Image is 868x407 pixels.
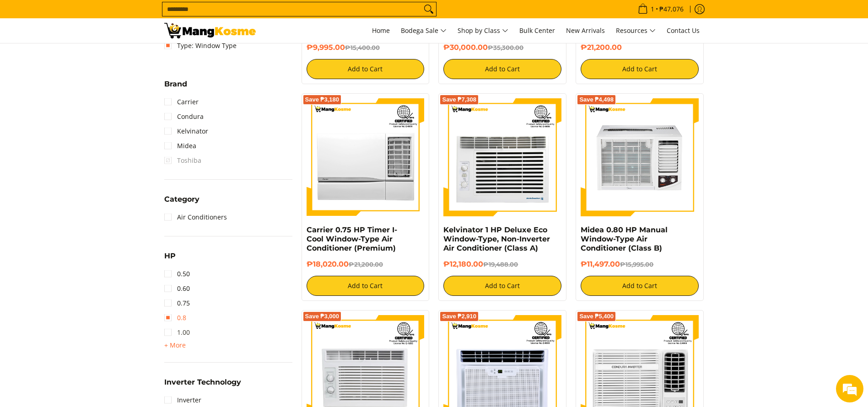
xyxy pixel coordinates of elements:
span: Save ₱7,308 [442,97,476,102]
a: Resources [611,18,660,43]
img: Bodega Sale Aircon l Mang Kosme: Home Appliances Warehouse Sale Window Type [164,23,256,38]
a: 0.8 [164,311,186,325]
a: Kelvinator [164,124,208,139]
a: Midea [164,139,196,153]
summary: Open [164,340,186,351]
a: 1.00 [164,325,190,340]
button: Add to Cart [581,59,699,79]
button: Add to Cart [443,276,561,296]
del: ₱21,200.00 [349,261,383,268]
summary: Open [164,379,241,393]
h6: ₱11,497.00 [581,260,699,269]
a: 0.75 [164,296,190,311]
h6: ₱21,200.00 [581,43,699,52]
span: Save ₱3,180 [305,97,340,102]
button: Add to Cart [443,59,561,79]
a: Kelvinator 1 HP Deluxe Eco Window-Type, Non-Inverter Air Conditioner (Class A) [443,225,550,252]
del: ₱19,488.00 [483,261,518,268]
a: Home [367,18,394,43]
span: Inverter Technology [164,379,241,386]
a: Shop by Class [453,18,513,43]
summary: Open [164,80,187,95]
span: Save ₱4,498 [579,97,614,102]
a: Condura [164,109,204,124]
h6: ₱12,180.00 [443,260,561,269]
button: Add to Cart [307,59,425,79]
a: Bulk Center [515,18,560,43]
span: New Arrivals [566,26,605,35]
span: Bulk Center [519,26,555,35]
del: ₱15,995.00 [620,261,653,268]
span: • [635,4,686,14]
span: Resources [616,25,656,37]
a: New Arrivals [561,18,609,43]
a: 0.50 [164,267,190,281]
span: Contact Us [667,26,700,35]
img: Kelvinator 1 HP Deluxe Eco Window-Type, Non-Inverter Air Conditioner (Class A) [443,98,561,216]
span: Category [164,196,199,203]
a: Carrier [164,95,199,109]
img: Midea 0.80 HP Manual Window-Type Air Conditioner (Class B) [581,98,699,216]
a: Midea 0.80 HP Manual Window-Type Air Conditioner (Class B) [581,225,668,252]
span: Save ₱3,000 [305,314,340,319]
span: + More [164,342,186,349]
img: Carrier 0.75 HP Timer I-Cool Window-Type Air Conditioner (Premium) [307,98,425,216]
a: Type: Window Type [164,38,237,53]
span: Toshiba [164,153,201,168]
a: 0.60 [164,281,190,296]
span: Home [372,26,390,35]
del: ₱15,400.00 [345,44,380,51]
a: Air Conditioners [164,210,227,225]
span: HP [164,252,176,260]
a: Contact Us [662,18,704,43]
a: Bodega Sale [396,18,451,43]
button: Add to Cart [307,276,425,296]
summary: Open [164,196,199,210]
summary: Open [164,252,176,267]
nav: Main Menu [265,18,704,43]
span: Shop by Class [458,25,508,37]
span: Save ₱2,910 [442,314,476,319]
span: ₱47,076 [658,6,685,12]
h6: ₱9,995.00 [307,43,425,52]
del: ₱35,300.00 [488,44,523,51]
span: Brand [164,80,187,88]
span: 1 [649,6,656,12]
h6: ₱18,020.00 [307,260,425,269]
h6: ₱30,000.00 [443,43,561,52]
span: Save ₱5,400 [579,314,614,319]
span: Bodega Sale [401,25,447,37]
button: Add to Cart [581,276,699,296]
button: Search [421,2,436,16]
a: Carrier 0.75 HP Timer I-Cool Window-Type Air Conditioner (Premium) [307,225,397,252]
